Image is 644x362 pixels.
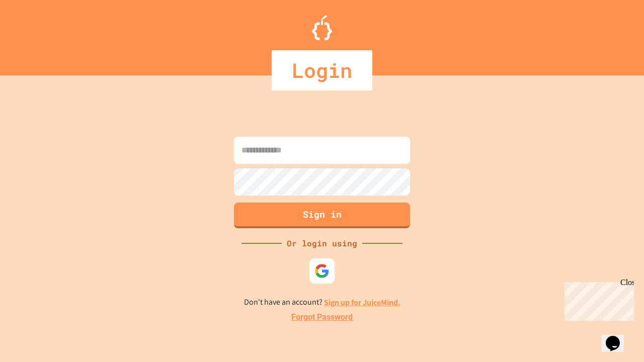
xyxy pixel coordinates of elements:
iframe: chat widget [560,278,634,321]
a: Forgot Password [291,311,353,323]
img: google-icon.svg [314,263,330,279]
p: Don't have an account? [244,296,400,309]
div: Chat with us now!Close [4,4,69,64]
iframe: chat widget [602,322,634,352]
div: Or login using [282,237,362,249]
div: Login [272,50,372,90]
img: Logo.svg [312,15,332,40]
button: Sign in [234,203,410,228]
a: Sign up for JuiceMind. [324,297,400,308]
